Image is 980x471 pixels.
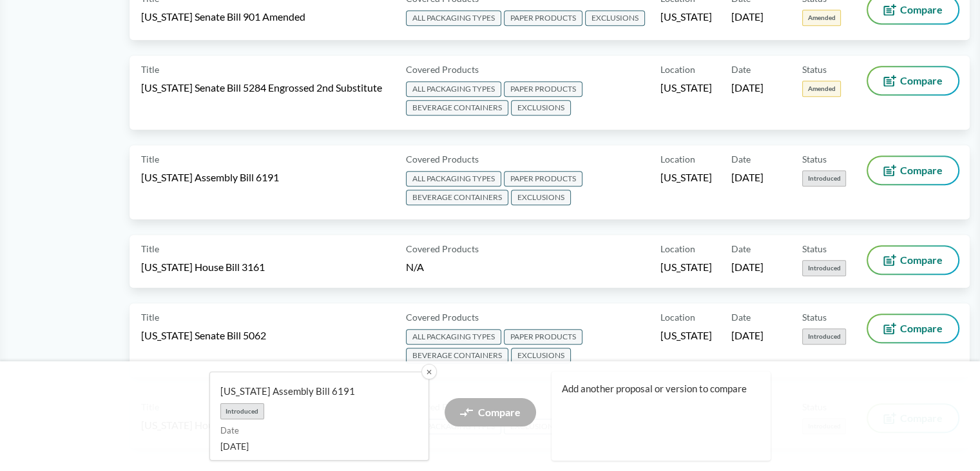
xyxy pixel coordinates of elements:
span: Introduced [802,260,846,276]
span: Add another proposal or version to compare [562,382,751,396]
span: [DATE] [731,81,764,95]
span: Compare [900,5,943,15]
a: [US_STATE] Assembly Bill 6191IntroducedDate[DATE] [209,372,429,461]
span: Date [731,242,751,256]
span: Compare [900,75,943,86]
span: Status [802,152,827,166]
span: PAPER PRODUCTS [504,171,582,186]
span: [DATE] [731,260,764,274]
span: BEVERAGE CONTAINERS [406,190,508,205]
span: PAPER PRODUCTS [504,329,582,345]
span: Title [141,63,159,76]
span: [US_STATE] [660,81,712,95]
button: Compare [868,246,958,274]
button: Compare [868,157,958,184]
span: [US_STATE] Assembly Bill 6191 [141,170,279,185]
span: Covered Products [406,63,479,76]
span: Location [660,63,695,76]
span: Location [660,310,695,324]
span: Compare [900,165,943,175]
span: [US_STATE] Assembly Bill 6191 [220,385,408,398]
button: Compare [868,315,958,342]
span: [DATE] [731,328,764,343]
span: Date [220,425,408,437]
span: ALL PACKAGING TYPES [406,171,501,186]
button: Compare [868,67,958,94]
span: [US_STATE] House Bill 3161 [141,260,265,274]
span: Status [802,242,827,256]
span: Status [802,310,827,324]
span: Location [660,242,695,256]
span: [US_STATE] [660,10,712,24]
span: EXCLUSIONS [511,100,571,115]
span: Covered Products [406,310,479,324]
span: [DATE] [731,10,764,24]
span: Compare [900,255,943,265]
span: [US_STATE] [660,260,712,274]
span: N/A [406,261,424,273]
span: ALL PACKAGING TYPES [406,329,501,345]
span: EXCLUSIONS [511,190,571,205]
span: Amended [802,81,841,97]
span: PAPER PRODUCTS [504,10,582,26]
span: Title [141,152,159,166]
span: ALL PACKAGING TYPES [406,10,501,26]
span: EXCLUSIONS [585,10,645,26]
span: Covered Products [406,152,479,166]
span: Introduced [802,170,846,186]
span: [DATE] [220,439,408,453]
span: [US_STATE] [660,170,712,185]
span: EXCLUSIONS [511,348,571,363]
span: ALL PACKAGING TYPES [406,81,501,97]
span: Introduced [802,328,846,345]
span: Date [731,310,751,324]
span: Date [731,152,751,166]
span: Date [731,63,751,76]
span: Title [141,242,159,256]
span: Covered Products [406,242,479,256]
span: Introduced [220,403,264,419]
span: Amended [802,10,841,26]
span: [US_STATE] Senate Bill 5062 [141,328,266,343]
span: [DATE] [731,170,764,185]
span: BEVERAGE CONTAINERS [406,348,508,363]
span: Title [141,310,159,324]
span: Status [802,63,827,76]
span: Location [660,152,695,166]
span: BEVERAGE CONTAINERS [406,100,508,115]
span: PAPER PRODUCTS [504,81,582,97]
span: [US_STATE] Senate Bill 5284 Engrossed 2nd Substitute [141,81,382,95]
span: [US_STATE] [660,328,712,343]
button: ✕ [421,364,437,379]
span: [US_STATE] Senate Bill 901 Amended [141,10,305,24]
span: Compare [900,323,943,334]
